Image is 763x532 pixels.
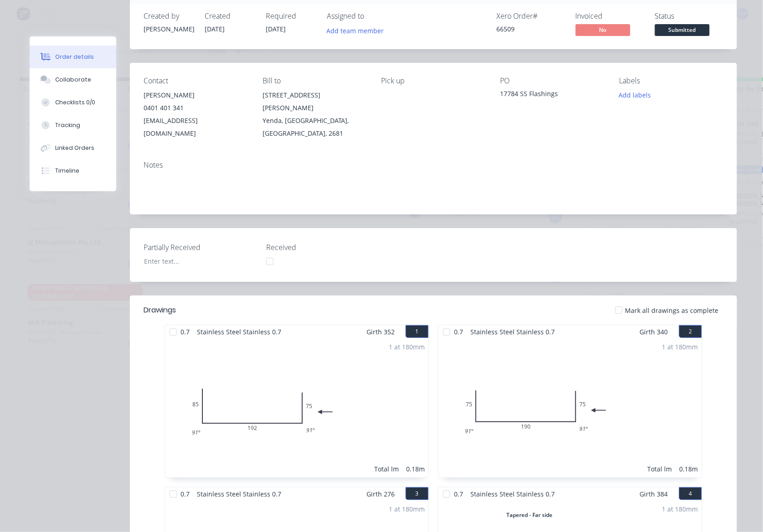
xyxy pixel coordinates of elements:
[467,325,558,338] span: Stainless Steel Stainless 0.7
[177,487,193,501] span: 0.7
[263,77,367,85] div: Bill to
[144,24,194,34] div: [PERSON_NAME]
[406,464,425,474] div: 0.18m
[55,167,79,175] div: Timeline
[144,242,258,253] label: Partially Received
[381,77,486,85] div: Pick up
[500,77,604,85] div: PO
[263,89,367,140] div: [STREET_ADDRESS][PERSON_NAME]Yenda, [GEOGRAPHIC_DATA], [GEOGRAPHIC_DATA], 2681
[500,89,604,102] div: 17784 SS Flashings
[679,325,702,338] button: 2
[30,91,116,114] button: Checklists 0/0
[30,114,116,137] button: Tracking
[144,89,248,102] div: [PERSON_NAME]
[679,487,702,500] button: 4
[193,487,285,501] span: Stainless Steel Stainless 0.7
[55,53,94,61] div: Order details
[55,98,95,107] div: Checklists 0/0
[625,306,719,315] span: Mark all drawings as complete
[205,25,225,33] span: [DATE]
[30,46,116,68] button: Order details
[450,487,467,501] span: 0.7
[406,325,428,338] button: 1
[205,12,255,20] div: Created
[327,12,418,20] div: Assigned to
[389,342,425,352] div: 1 at 180mm
[144,305,176,316] div: Drawings
[144,102,248,114] div: 0401 401 341
[144,114,248,140] div: [EMAIL_ADDRESS][DOMAIN_NAME]
[263,114,367,140] div: Yenda, [GEOGRAPHIC_DATA], [GEOGRAPHIC_DATA], 2681
[55,121,80,129] div: Tracking
[467,487,558,501] span: Stainless Steel Stainless 0.7
[614,89,656,101] button: Add labels
[55,144,94,152] div: Linked Orders
[322,24,389,36] button: Add team member
[30,68,116,91] button: Collaborate
[680,464,698,474] div: 0.18m
[496,24,565,34] div: 66509
[640,487,668,501] span: Girth 384
[55,76,91,84] div: Collaborate
[374,464,399,474] div: Total lm
[662,342,698,352] div: 1 at 180mm
[406,487,428,500] button: 3
[144,77,248,85] div: Contact
[266,25,286,33] span: [DATE]
[177,325,193,338] span: 0.7
[144,161,723,169] div: Notes
[438,338,702,477] div: 0751907591º91º1 at 180mmTotal lm0.18m
[266,242,380,253] label: Received
[165,338,428,477] div: 0851927591º91º1 at 180mmTotal lm0.18m
[389,504,425,514] div: 1 at 180mm
[263,89,367,114] div: [STREET_ADDRESS][PERSON_NAME]
[30,137,116,159] button: Linked Orders
[576,12,644,20] div: Invoiced
[640,325,668,338] span: Girth 340
[366,487,395,501] span: Girth 276
[327,24,389,36] button: Add team member
[30,159,116,182] button: Timeline
[496,12,565,20] div: Xero Order #
[662,504,698,514] div: 1 at 180mm
[144,12,194,20] div: Created by
[655,24,710,38] button: Submitted
[576,24,630,36] span: No
[450,325,467,338] span: 0.7
[655,24,710,36] span: Submitted
[619,77,723,85] div: Labels
[366,325,395,338] span: Girth 352
[144,89,248,140] div: [PERSON_NAME]0401 401 341[EMAIL_ADDRESS][DOMAIN_NAME]
[655,12,723,20] div: Status
[193,325,285,338] span: Stainless Steel Stainless 0.7
[266,12,316,20] div: Required
[648,464,672,474] div: Total lm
